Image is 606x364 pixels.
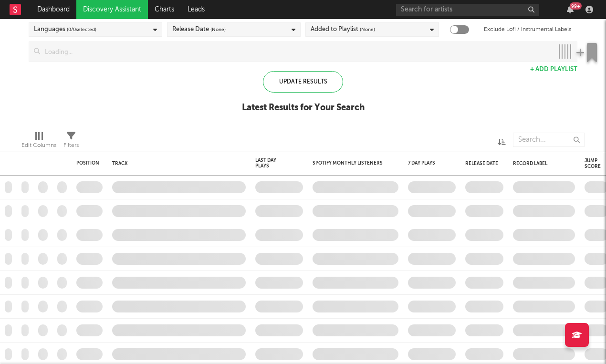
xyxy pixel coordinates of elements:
label: Exclude Lofi / Instrumental Labels [484,24,571,35]
div: Position [76,160,99,166]
div: Filters [63,128,79,156]
span: (None) [210,24,226,35]
span: ( 0 / 0 selected) [67,24,96,35]
div: Release Date [465,161,499,166]
span: (None) [360,24,375,35]
div: Record Label [513,161,570,166]
div: Added to Playlist [311,24,375,35]
div: Edit Columns [21,140,56,151]
div: Latest Results for Your Search [242,102,365,114]
div: 7 Day Plays [408,160,441,166]
div: Last Day Plays [255,157,289,169]
input: Loading... [40,42,553,61]
div: Spotify Monthly Listeners [313,160,384,166]
div: Edit Columns [21,128,56,156]
div: Update Results [263,71,343,93]
div: Jump Score [585,158,601,169]
input: Search... [513,133,585,147]
div: Release Date [172,24,226,35]
div: Languages [34,24,96,35]
button: + Add Playlist [530,66,577,73]
div: 99 + [570,2,582,10]
div: Filters [63,140,79,151]
div: Track [112,161,241,166]
button: 99+ [567,6,574,13]
input: Search for artists [396,4,539,16]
